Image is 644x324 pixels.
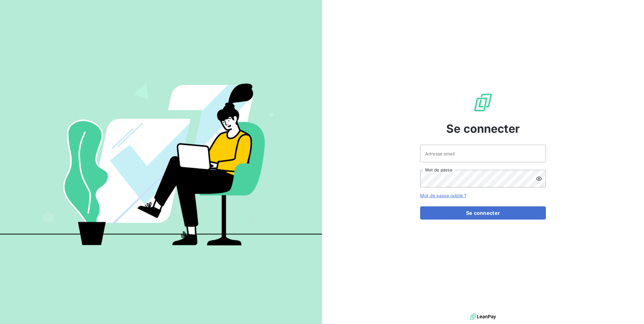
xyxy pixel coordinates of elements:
[446,120,520,137] span: Se connecter
[420,193,466,198] a: Mot de passe oublié ?
[473,92,493,113] img: Logo LeanPay
[420,206,546,220] button: Se connecter
[470,312,496,321] img: logo
[420,145,546,162] input: placeholder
